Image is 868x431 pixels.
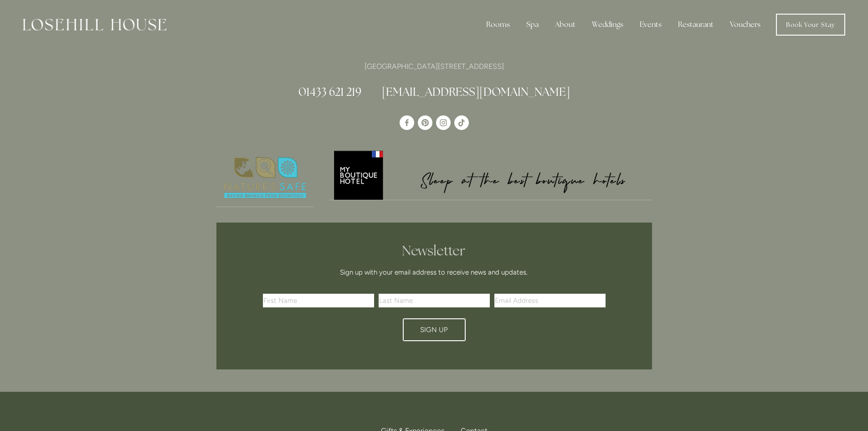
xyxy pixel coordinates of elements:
a: Vouchers [723,16,768,34]
a: Nature's Safe - Logo [216,149,314,207]
span: Sign Up [420,326,448,334]
a: Instagram [436,115,451,130]
img: Nature's Safe - Logo [216,149,314,207]
img: Losehill House [23,19,166,31]
a: Losehill House Hotel & Spa [400,115,414,130]
input: First Name [263,294,374,307]
h2: Newsletter [266,243,602,259]
button: Sign Up [403,318,466,341]
div: About [548,16,583,34]
img: My Boutique Hotel - Logo [329,149,652,200]
input: Last Name [379,294,490,307]
p: [GEOGRAPHIC_DATA][STREET_ADDRESS] [216,60,652,73]
div: Weddings [585,16,631,34]
div: Rooms [479,16,517,34]
a: My Boutique Hotel - Logo [329,149,652,200]
a: [EMAIL_ADDRESS][DOMAIN_NAME] [382,84,570,99]
div: Restaurant [671,16,721,34]
a: Book Your Stay [776,14,845,36]
input: Email Address [494,294,606,307]
a: 01433 621 219 [298,84,361,99]
a: Pinterest [418,115,432,130]
a: TikTok [454,115,469,130]
p: Sign up with your email address to receive news and updates. [266,267,602,278]
div: Spa [519,16,546,34]
div: Events [632,16,669,34]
